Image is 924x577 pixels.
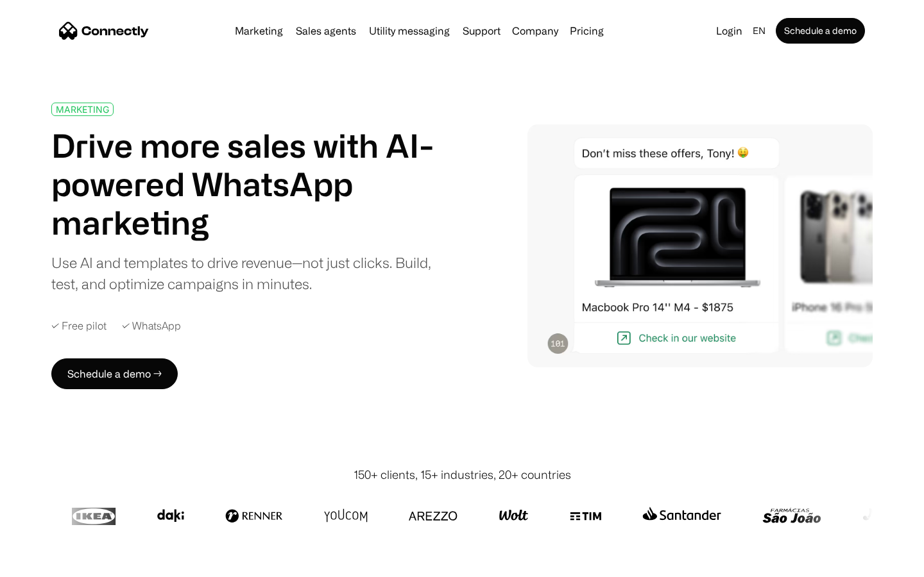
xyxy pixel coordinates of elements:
[354,466,571,483] div: 150+ clients, 15+ industries, 20+ countries
[753,22,766,40] div: en
[565,26,609,36] a: Pricing
[512,22,558,40] div: Company
[56,105,109,114] div: MARKETING
[122,320,181,332] div: ✓ WhatsApp
[13,553,77,573] aside: Language selected: English
[26,555,77,573] ul: Language list
[776,18,865,44] a: Schedule a demo
[364,26,455,36] a: Utility messaging
[51,320,107,332] div: ✓ Free pilot
[291,26,361,36] a: Sales agents
[51,252,448,294] div: Use AI and templates to drive revenue—not just clicks. Build, test, and optimize campaigns in min...
[51,126,448,242] h1: Drive more sales with AI-powered WhatsApp marketing
[51,358,178,389] a: Schedule a demo →
[711,22,748,40] a: Login
[230,26,288,36] a: Marketing
[458,26,506,36] a: Support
